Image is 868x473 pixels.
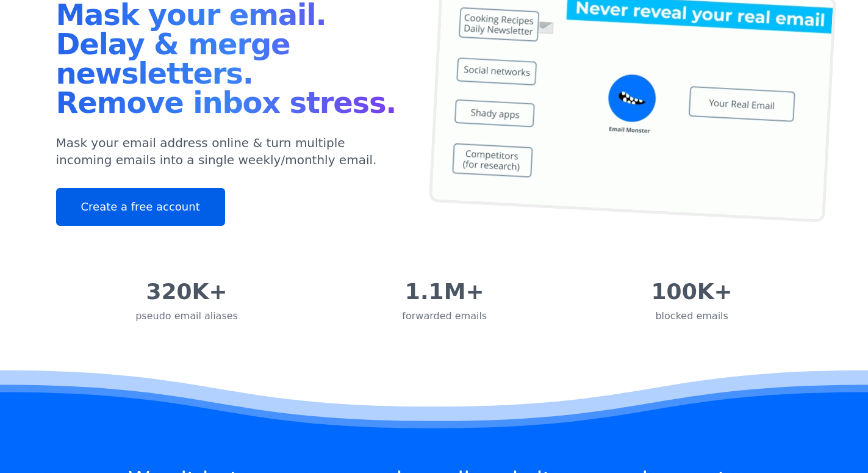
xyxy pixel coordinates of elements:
div: forwarded emails [402,309,487,323]
div: pseudo email aliases [135,309,238,323]
div: 100K+ [651,280,733,304]
div: 320K+ [135,280,238,304]
div: 1.1M+ [402,280,487,304]
p: Mask your email address online & turn multiple incoming emails into a single weekly/monthly email. [56,134,405,168]
a: Create a free account [56,188,225,226]
div: blocked emails [651,309,733,323]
